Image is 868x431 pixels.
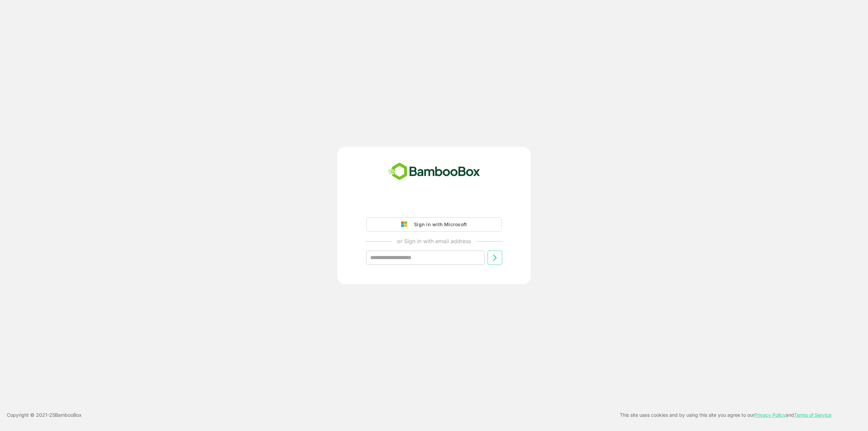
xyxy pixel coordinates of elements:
a: Terms of Service [794,412,831,418]
p: or Sign in with email address [397,237,471,245]
button: Sign in with Microsoft [366,217,502,232]
a: Privacy Policy [754,412,786,418]
div: Sign in with Microsoft [411,220,467,229]
img: bamboobox [384,160,484,183]
iframe: Sign in with Google Button [363,198,505,213]
p: This site uses cookies and by using this site you agree to our and [620,411,831,419]
p: Copyright © 2021- 25 BambooBox [7,411,82,419]
img: google [401,221,411,228]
